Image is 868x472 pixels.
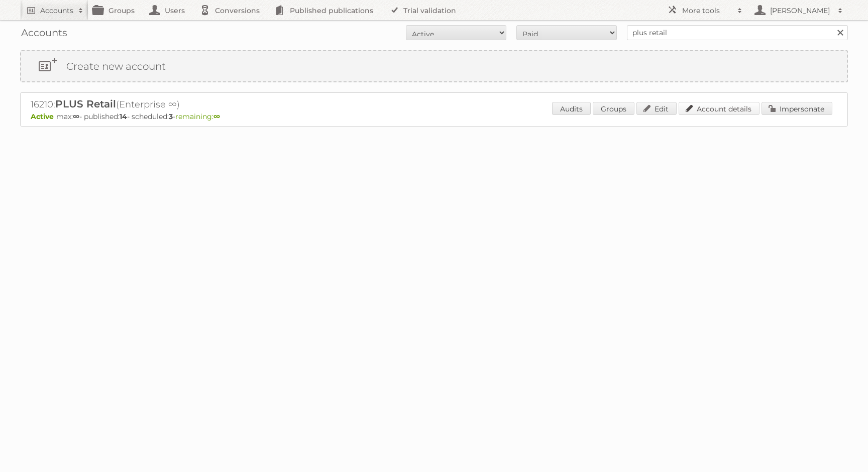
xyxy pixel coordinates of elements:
a: Edit [636,102,677,115]
h2: Accounts [40,6,73,16]
a: Create new account [21,51,847,81]
span: remaining: [175,112,220,121]
p: max: - published: - scheduled: - [31,112,837,121]
a: Groups [593,102,634,115]
a: Impersonate [762,102,832,115]
span: Active [31,112,56,121]
a: Account details [679,102,759,115]
a: Audits [552,102,591,115]
strong: ∞ [213,112,220,121]
strong: 14 [120,112,127,121]
h2: More tools [682,6,732,16]
strong: 3 [169,112,173,121]
h2: [PERSON_NAME] [768,6,833,16]
strong: ∞ [73,112,79,121]
h2: 16210: (Enterprise ∞) [31,98,382,111]
span: PLUS Retail [55,98,116,110]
